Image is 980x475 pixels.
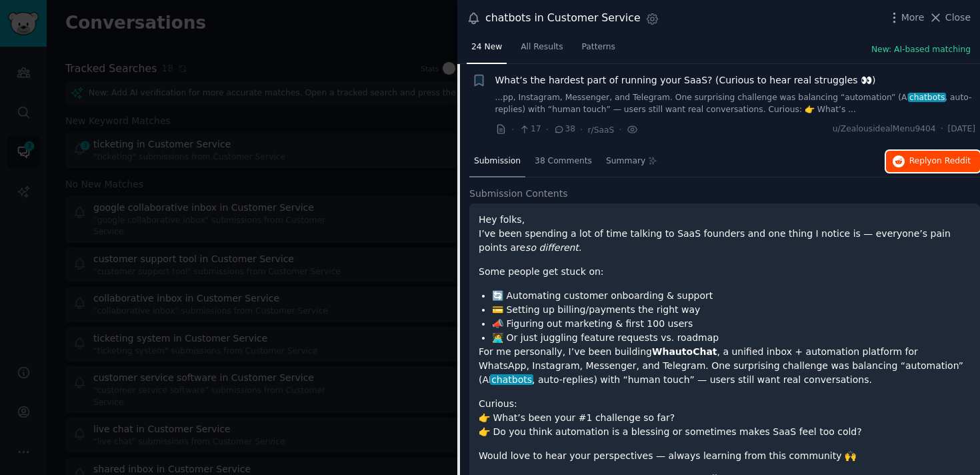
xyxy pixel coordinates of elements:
[652,346,717,357] strong: WhautoChat
[909,155,971,167] span: Reply
[580,123,583,137] span: ·
[516,37,567,64] a: All Results
[479,449,971,463] p: Would love to hear your perspectives — always learning from this community 🙌
[485,10,641,27] div: chatbots in Customer Service
[941,123,943,135] span: ·
[479,397,971,439] p: Curious: 👉 What’s been your #1 challenge so far? 👉 Do you think automation is a blessing or somet...
[474,155,521,167] span: Submission
[467,37,507,64] a: 24 New
[492,317,971,331] li: 📣 Figuring out marketing & first 100 users
[582,41,615,53] span: Patterns
[886,151,980,172] button: Replyon Reddit
[908,93,946,102] span: chatbots
[535,155,592,167] span: 38 Comments
[469,187,568,201] span: Submission Contents
[521,41,563,53] span: All Results
[871,44,971,56] button: New: AI-based matching
[606,155,645,167] span: Summary
[901,11,925,25] span: More
[479,265,971,279] p: Some people get stuck on:
[833,123,936,135] span: u/ZealousidealMenu9404
[577,37,620,64] a: Patterns
[887,11,925,25] button: More
[495,92,976,115] a: ...pp, Instagram, Messenger, and Telegram. One surprising challenge was balancing “automation” (A...
[945,11,971,25] span: Close
[519,123,541,135] span: 17
[490,374,533,385] span: chatbots
[932,156,971,165] span: on Reddit
[553,123,575,135] span: 38
[495,73,876,87] a: What’s the hardest part of running your SaaS? (Curious to hear real struggles 👀)
[479,213,971,255] p: Hey folks, I’ve been spending a lot of time talking to SaaS founders and one thing I notice is — ...
[525,242,579,253] em: so different
[479,345,971,387] p: For me personally, I’ve been building , a unified inbox + automation platform for WhatsApp, Insta...
[511,123,514,137] span: ·
[492,331,971,345] li: 🧑‍💻 Or just juggling feature requests vs. roadmap
[471,41,502,53] span: 24 New
[588,125,615,135] span: r/SaaS
[619,123,621,137] span: ·
[929,11,971,25] button: Close
[546,123,549,137] span: ·
[948,123,975,135] span: [DATE]
[492,289,971,303] li: 🔄 Automating customer onboarding & support
[492,303,971,317] li: 💳 Setting up billing/payments the right way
